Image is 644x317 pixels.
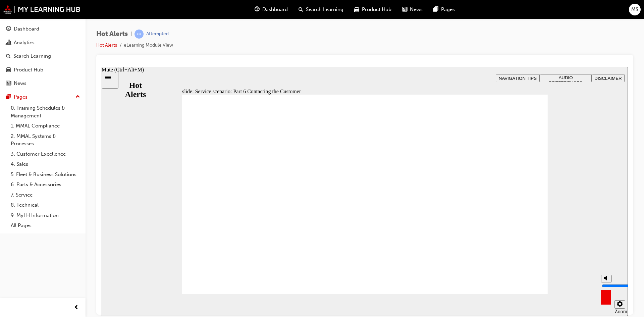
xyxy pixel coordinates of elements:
[249,3,293,16] a: guage-iconDashboard
[629,4,641,15] button: MS
[433,5,438,14] span: pages-icon
[135,30,144,39] span: learningRecordVerb_ATTEMPT-icon
[124,42,173,49] li: eLearning Module View
[354,5,359,14] span: car-icon
[349,3,397,16] a: car-iconProduct Hub
[3,50,83,62] a: Search Learning
[441,6,455,13] span: Pages
[3,64,83,76] a: Product Hub
[513,242,526,260] label: Zoom to fit
[3,91,83,103] button: Pages
[3,77,83,90] a: News
[13,52,51,60] div: Search Learning
[8,179,83,190] a: 6. Parts & Accessories
[6,40,11,46] span: chart-icon
[631,6,638,13] span: MS
[8,121,83,131] a: 1. MMAL Compliance
[397,3,428,16] a: news-iconNews
[14,80,26,87] div: News
[146,31,169,37] div: Attempted
[496,227,523,249] div: misc controls
[394,7,438,15] button: NAVIGATION TIPS
[362,6,391,13] span: Product Hub
[6,94,11,100] span: pages-icon
[6,67,11,73] span: car-icon
[428,3,460,16] a: pages-iconPages
[3,5,80,14] img: mmal
[402,5,407,14] span: news-icon
[6,26,11,32] span: guage-icon
[255,5,260,14] span: guage-icon
[74,304,79,312] span: prev-icon
[513,233,524,242] button: Settings
[8,220,83,231] a: All Pages
[447,8,481,18] span: AUDIO PREFERENCES
[410,6,423,13] span: News
[262,6,288,13] span: Dashboard
[8,169,83,180] a: 5. Fleet & Business Solutions
[96,42,117,48] a: Hot Alerts
[293,3,349,16] a: search-iconSearch Learning
[493,9,520,14] span: DISCLAIMER
[3,21,83,91] button: DashboardAnalyticsSearch LearningProduct HubNews
[14,93,28,101] div: Pages
[14,39,35,47] div: Analytics
[96,30,128,38] span: Hot Alerts
[299,5,303,14] span: search-icon
[14,25,39,33] div: Dashboard
[130,30,132,38] span: |
[8,149,83,159] a: 3. Customer Excellence
[75,93,80,101] span: up-icon
[14,66,43,74] div: Product Hub
[3,23,83,35] a: Dashboard
[6,53,11,59] span: search-icon
[3,37,83,49] a: Analytics
[8,103,83,121] a: 0. Training Schedules & Management
[306,6,343,13] span: Search Learning
[397,9,435,14] span: NAVIGATION TIPS
[438,7,490,15] button: AUDIO PREFERENCES
[8,190,83,200] a: 7. Service
[8,200,83,210] a: 8. Technical
[6,81,11,87] span: news-icon
[8,210,83,221] a: 9. MyLH Information
[8,159,83,169] a: 4. Sales
[8,131,83,149] a: 2. MMAL Systems & Processes
[490,7,523,15] button: DISCLAIMER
